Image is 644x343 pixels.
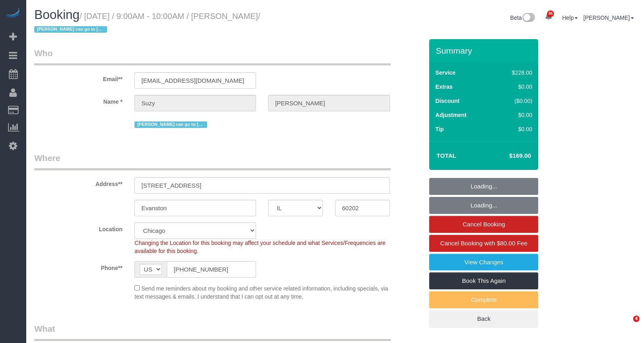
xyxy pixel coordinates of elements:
[435,83,453,91] label: Extras
[495,125,533,133] div: $0.00
[28,222,128,233] label: Location
[522,13,535,23] img: New interface
[435,97,459,105] label: Discount
[34,47,391,65] legend: Who
[335,200,390,216] input: Zip Code**
[485,153,531,159] h4: $169.00
[435,69,455,77] label: Service
[268,95,390,111] input: Last Name*
[134,285,388,300] span: Send me reminders about my booking and other service related information, including specials, via...
[633,316,640,322] span: 4
[436,152,456,159] strong: Total
[34,26,107,33] span: [PERSON_NAME] can go to [PERSON_NAME] home on PT
[134,95,256,111] input: First Name**
[28,95,128,106] label: Name *
[547,10,554,17] span: 86
[617,316,636,335] iframe: Intercom live chat
[510,15,535,21] a: Beta
[562,15,578,21] a: Help
[34,323,391,341] legend: What
[34,12,260,34] small: / [DATE] / 9:00AM - 10:00AM / [PERSON_NAME]
[34,8,80,22] span: Booking
[495,83,533,91] div: $0.00
[495,111,533,119] div: $0.00
[34,152,391,170] legend: Where
[440,240,527,247] span: Cancel Booking with $80.00 Fee
[583,15,634,21] a: [PERSON_NAME]
[429,254,538,271] a: View Changes
[429,272,538,289] a: Book This Again
[5,8,21,19] img: Automaid Logo
[134,121,207,128] span: [PERSON_NAME] can go to [PERSON_NAME] home on PT
[436,46,534,55] h3: Summary
[429,216,538,233] a: Cancel Booking
[429,235,538,252] a: Cancel Booking with $80.00 Fee
[429,310,538,327] a: Back
[435,125,444,133] label: Tip
[495,97,533,105] div: ($0.00)
[134,240,386,254] span: Changing the Location for this booking may affect your schedule and what Services/Frequencies are...
[541,8,556,26] a: 86
[435,111,466,119] label: Adjustment
[495,69,533,77] div: $228.00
